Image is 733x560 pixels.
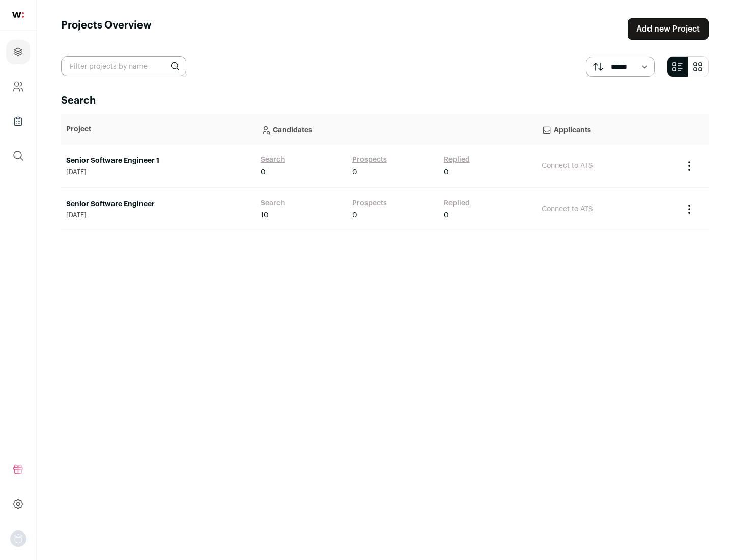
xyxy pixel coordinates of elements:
[352,155,387,165] a: Prospects
[61,56,186,76] input: Filter projects by name
[10,530,26,547] img: nopic.png
[352,210,357,220] span: 0
[6,40,30,64] a: Projects
[66,124,250,134] p: Project
[261,210,269,220] span: 10
[444,210,449,220] span: 0
[261,198,285,208] a: Search
[261,119,531,139] p: Candidates
[444,198,470,208] a: Replied
[61,94,709,108] h2: Search
[444,155,470,165] a: Replied
[66,168,250,176] span: [DATE]
[12,12,24,18] img: wellfound-shorthand-0d5821cbd27db2630d0214b213865d53afaa358527fdda9d0ea32b1df1b89c2c.svg
[542,162,593,170] a: Connect to ATS
[683,203,695,215] button: Project Actions
[6,74,30,99] a: Company and ATS Settings
[352,167,357,177] span: 0
[683,160,695,172] button: Project Actions
[66,156,250,166] a: Senior Software Engineer 1
[628,18,709,40] a: Add new Project
[6,109,30,133] a: Company Lists
[444,167,449,177] span: 0
[10,530,26,547] button: Open dropdown
[61,18,152,40] h1: Projects Overview
[542,119,673,139] p: Applicants
[66,211,250,219] span: [DATE]
[261,167,266,177] span: 0
[66,199,250,209] a: Senior Software Engineer
[542,206,593,213] a: Connect to ATS
[352,198,387,208] a: Prospects
[261,155,285,165] a: Search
